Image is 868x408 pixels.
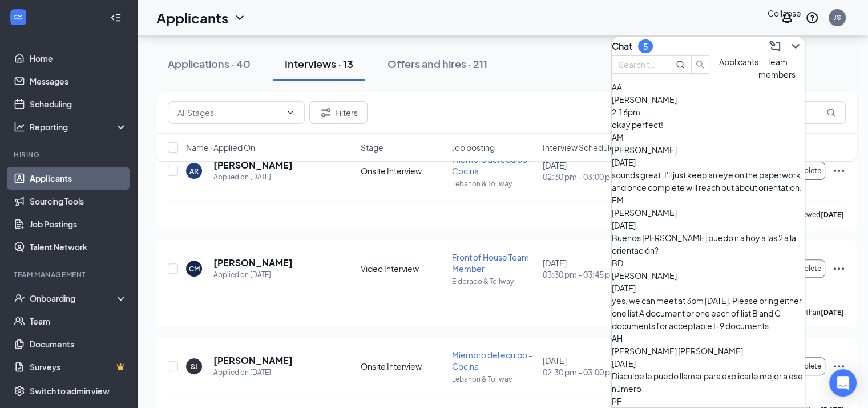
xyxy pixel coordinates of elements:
span: Name · Applied On [186,142,255,153]
a: Job Postings [30,213,127,235]
span: [PERSON_NAME] [612,145,677,155]
div: 5 [643,42,648,51]
span: Job posting [452,142,495,153]
span: Stage [361,142,383,153]
svg: QuestionInfo [805,11,819,25]
div: Reporting [30,121,128,133]
div: AM [612,131,805,143]
div: Team Management [14,270,125,279]
svg: MagnifyingGlass [676,60,685,69]
div: yes, we can meet at 3pm [DATE]. Please bring either one list A document or one each of list B and... [612,294,805,332]
h5: [PERSON_NAME] [213,354,293,367]
svg: Settings [14,385,25,397]
span: 03:30 pm - 03:45 pm [543,269,627,280]
p: Lebanon & Tollway [452,179,536,189]
span: [DATE] [612,358,636,369]
div: SJ [191,362,198,371]
svg: Ellipses [832,359,846,373]
a: Applicants [30,167,127,190]
button: ChevronDown [786,37,805,55]
svg: ChevronDown [286,108,295,117]
svg: WorkstreamLogo [13,11,24,23]
div: JS [834,13,841,22]
a: Team [30,310,127,333]
div: Applied on [DATE] [213,269,293,281]
span: [DATE] [612,283,636,293]
p: Lebanon & Tollway [452,374,536,384]
div: Offers and hires · 211 [387,57,487,71]
span: Front of House Team Member [452,252,529,274]
span: [PERSON_NAME] [612,207,677,218]
div: Open Intercom Messenger [829,369,857,397]
a: Scheduling [30,93,127,115]
div: BD [612,257,805,269]
span: [PERSON_NAME] [612,270,677,281]
input: All Stages [177,106,281,119]
span: Miembro del equipo - Cocina [452,350,532,371]
div: AH [612,332,805,345]
div: Buenos [PERSON_NAME] puedo ir a hoy a las 2 a la orientación? [612,231,805,257]
a: Home [30,47,127,70]
b: [DATE] [821,210,844,219]
span: [PERSON_NAME] [612,94,677,105]
svg: ChevronDown [233,11,247,25]
div: [DATE] [543,257,627,280]
h1: Applicants [156,8,228,27]
span: 02:30 pm - 03:00 pm [543,366,627,378]
div: Onsite Interview [361,361,445,372]
svg: UserCheck [14,293,25,304]
div: Applied on [DATE] [213,171,293,183]
a: Documents [30,333,127,355]
button: search [691,55,709,74]
svg: ComposeMessage [768,39,782,53]
div: EM [612,194,805,206]
div: Applications · 40 [168,57,251,71]
div: [DATE] [543,355,627,378]
span: [PERSON_NAME] [PERSON_NAME] [612,346,743,356]
input: Search team member [619,58,660,71]
span: Applicants [719,57,758,67]
div: Onboarding [30,293,118,304]
span: Interview Schedule [543,142,615,153]
h5: [PERSON_NAME] [213,257,293,269]
span: 02:30 pm - 03:00 pm [543,171,627,182]
div: Disculpe le puedo llamar para explicarle mejor a ese número [612,370,805,395]
span: [DATE] [612,220,636,230]
svg: MagnifyingGlass [826,108,835,117]
div: PF [612,395,805,407]
a: Messages [30,70,127,93]
span: search [692,60,709,69]
div: Switch to admin view [30,385,110,397]
p: Eldorado & Tollway [452,277,536,286]
div: Interviews · 13 [285,57,353,71]
button: ComposeMessage [766,37,784,55]
div: CM [189,264,200,274]
div: Video Interview [361,263,445,274]
button: Filter Filters [309,101,368,124]
b: [DATE] [821,308,844,317]
div: AA [612,81,805,93]
svg: Collapse [110,12,122,23]
svg: Ellipses [832,262,846,275]
div: Collapse [768,7,801,19]
svg: Analysis [14,121,25,133]
a: SurveysCrown [30,355,127,378]
div: okay perfect! [612,118,805,131]
div: sounds great. I'll just keep an eye on the paperwork, and once complete will reach out about orie... [612,169,805,194]
span: 2:16pm [612,107,640,117]
h3: Chat [612,40,632,53]
svg: ChevronDown [789,39,802,53]
div: Applied on [DATE] [213,367,293,378]
span: Team members [758,57,796,79]
svg: Filter [319,106,333,119]
a: Talent Network [30,235,127,258]
a: Sourcing Tools [30,190,127,213]
div: Hiring [14,150,125,159]
span: [DATE] [612,157,636,167]
span: Miembro del equipo - Cocina [452,154,532,176]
